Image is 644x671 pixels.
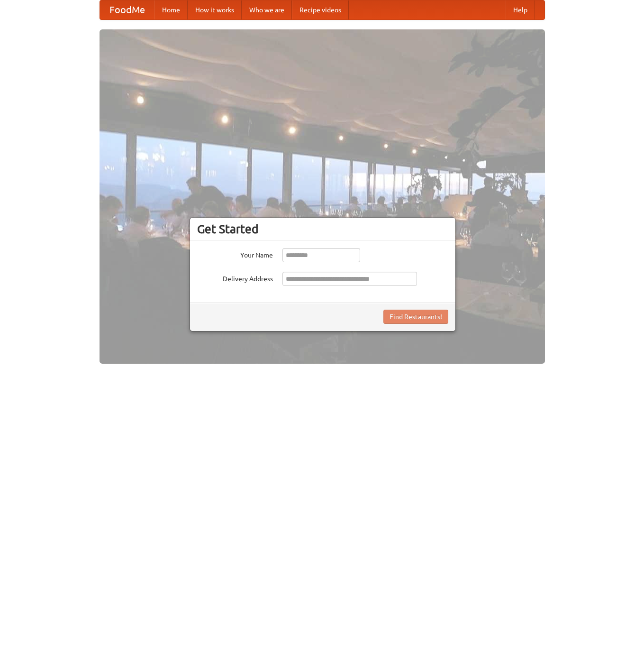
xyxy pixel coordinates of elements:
[100,0,154,19] a: FoodMe
[197,222,448,236] h3: Get Started
[197,248,273,260] label: Your Name
[292,0,349,19] a: Recipe videos
[383,310,448,324] button: Find Restaurants!
[188,0,242,19] a: How it works
[506,0,535,19] a: Help
[154,0,188,19] a: Home
[197,272,273,284] label: Delivery Address
[242,0,292,19] a: Who we are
